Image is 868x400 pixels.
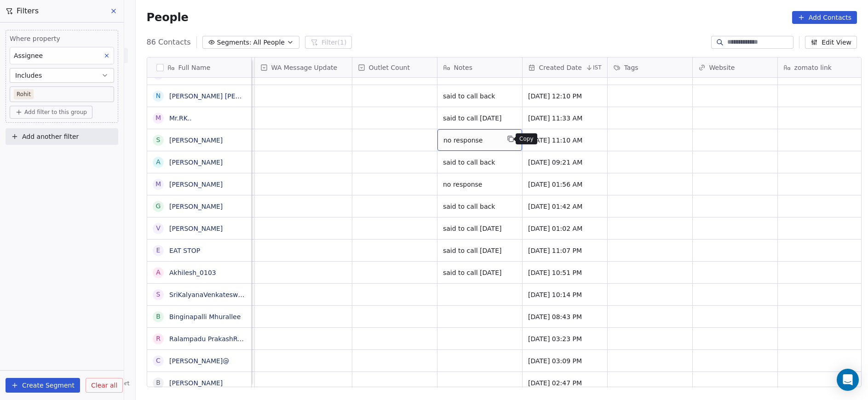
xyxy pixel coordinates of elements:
div: Website [693,57,777,77]
div: Outlet Count [352,57,437,77]
span: Notes [454,63,472,72]
div: Notes [437,57,522,77]
div: S [156,135,160,145]
div: zomato link [778,57,862,77]
div: G [155,201,161,211]
span: Website [709,63,735,72]
div: E [156,246,160,255]
span: said to call [DATE] [443,224,517,233]
span: Tags [624,63,638,72]
span: said to call [DATE] [443,268,517,277]
a: [PERSON_NAME] [169,181,223,188]
span: [DATE] 10:51 PM [528,268,602,277]
a: [PERSON_NAME] [169,159,223,166]
span: [DATE] 08:43 PM [528,312,602,321]
a: Binginapalli Mhurallee [169,313,241,320]
div: B [156,378,161,388]
p: Copy [519,135,534,143]
a: Ralampadu PrakashReddy [169,335,253,343]
span: Help & Support [87,380,129,387]
div: R [156,334,161,343]
a: EAT STOP [169,247,200,254]
span: Full Name [178,63,211,72]
span: Created Date [539,63,582,72]
span: said to call [DATE] [443,246,517,255]
span: [DATE] 02:47 PM [528,378,602,388]
div: V [156,223,161,233]
div: Tags [608,57,692,77]
span: said to call back [443,202,517,211]
span: [DATE] 09:21 AM [528,158,602,167]
a: SriKalyanaVenkateswaRaS [169,291,254,298]
span: All People [253,38,285,47]
a: [PERSON_NAME] [169,225,223,232]
a: Mr.RK.. [169,114,192,122]
span: [DATE] 11:33 AM [528,114,602,123]
span: WA Message Update [271,63,338,72]
a: [PERSON_NAME] [169,379,223,387]
span: [DATE] 03:23 PM [528,334,602,343]
span: [DATE] 03:09 PM [528,356,602,366]
span: 86 Contacts [147,37,191,48]
a: [PERSON_NAME] [169,203,223,210]
div: grid [147,78,252,388]
a: Help & Support [78,380,129,387]
span: Segments: [217,38,252,47]
div: S [156,290,160,299]
button: Add Contacts [792,11,857,24]
div: M [155,179,161,189]
div: Created DateIST [523,57,607,77]
div: Open Intercom Messenger [837,369,859,391]
a: Akhilesh_0103 [169,269,216,276]
span: IST [593,64,602,71]
span: [DATE] 12:10 PM [528,91,602,101]
span: zomato link [794,63,832,72]
span: [DATE] 10:14 PM [528,290,602,299]
div: Full Name [147,57,251,77]
span: said to call back [443,158,517,167]
a: [PERSON_NAME] [169,137,223,144]
div: C [156,356,161,366]
span: [DATE] 01:02 AM [528,224,602,233]
span: no response [443,136,500,145]
span: [DATE] 11:10 AM [528,136,602,145]
div: WA Message Update [255,57,352,77]
span: [DATE] 01:42 AM [528,202,602,211]
span: said to call back [443,91,517,101]
a: [PERSON_NAME]@ [169,357,229,365]
div: B [156,312,161,321]
span: People [147,11,189,24]
button: Edit View [805,36,857,49]
div: A [156,268,161,277]
button: Filter(1) [305,36,352,49]
span: Outlet Count [369,63,410,72]
span: said to call [DATE] [443,114,517,123]
div: M [155,113,161,123]
a: [PERSON_NAME] [PERSON_NAME] [169,92,278,100]
div: A [156,157,161,167]
div: N [155,91,160,101]
span: no response [443,180,517,189]
span: [DATE] 01:56 AM [528,180,602,189]
span: [DATE] 11:07 PM [528,246,602,255]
